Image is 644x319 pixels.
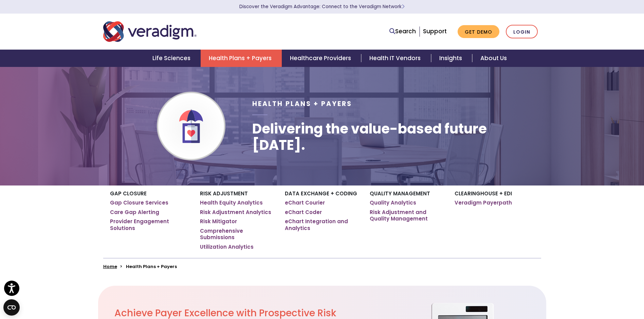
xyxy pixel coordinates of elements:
a: eChart Integration and Analytics [285,218,360,231]
h1: Delivering the value-based future [DATE]. [252,121,541,153]
a: Home [103,263,117,270]
a: Login [506,25,538,39]
a: Health Plans + Payers [201,50,282,67]
a: Health Equity Analytics [200,199,263,206]
a: Life Sciences [144,50,201,67]
a: Comprehensive Submissions [200,228,275,241]
a: eChart Coder [285,209,322,216]
a: Discover the Veradigm Advantage: Connect to the Veradigm NetworkLearn More [239,3,405,10]
a: Health IT Vendors [361,50,431,67]
button: Open CMP widget [3,299,20,316]
a: Utilization Analytics [200,244,254,250]
a: Healthcare Providers [282,50,361,67]
a: Risk Mitigator [200,218,237,225]
iframe: Drift Chat Widget [610,285,636,311]
span: Learn More [402,3,405,10]
a: Gap Closure Services [110,199,168,206]
a: Support [423,27,447,35]
a: eChart Courier [285,199,325,206]
a: About Us [472,50,515,67]
a: Care Gap Alerting [110,209,159,216]
span: Health Plans + Payers [252,99,352,108]
a: Risk Adjustment and Quality Management [370,209,444,222]
img: Veradigm logo [103,20,197,43]
a: Search [389,27,416,36]
a: Get Demo [458,25,499,38]
a: Quality Analytics [370,199,416,206]
a: Risk Adjustment Analytics [200,209,271,216]
a: Provider Engagement Solutions [110,218,190,231]
a: Veradigm Payerpath [455,199,512,206]
a: Insights [431,50,472,67]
